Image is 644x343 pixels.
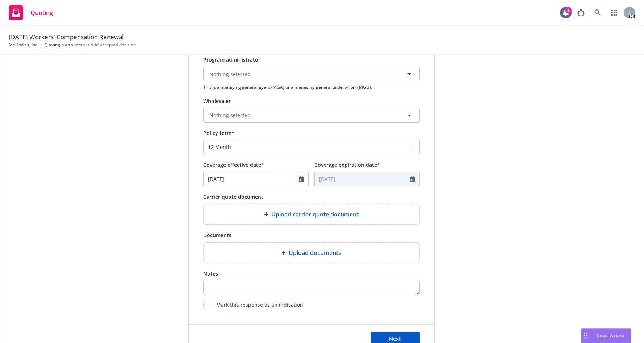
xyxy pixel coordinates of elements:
span: Notes [203,270,218,277]
div: 1 [565,5,572,12]
div: Upload carrier quote document [203,204,420,225]
div: Upload documents [203,242,420,263]
input: MM/DD/YYYY [315,172,410,186]
span: Nothing selected [209,70,251,78]
button: Nothing selected [203,67,420,81]
a: MeUndies, Inc. [9,42,38,48]
a: Search [590,5,605,20]
span: Carrier quote document [203,193,263,200]
span: Coverage effective date* [203,161,264,168]
span: Mark this response as an indication [216,301,303,310]
a: Quoting plan submit [44,42,85,48]
button: Nothing selected [203,108,420,123]
svg: Calendar [299,176,304,182]
span: Coverage expiration date* [314,161,380,168]
svg: Calendar [410,176,415,182]
span: Program administrator [203,56,260,63]
span: Documents [203,232,231,239]
span: Add accepted decision [91,42,136,48]
span: Next [389,335,401,342]
a: Switch app [607,5,622,20]
span: Upload documents [289,248,341,257]
span: Policy term* [203,129,234,136]
span: Upload carrier quote document [271,210,359,219]
span: Wholesaler [203,98,231,104]
span: This is a managing general agent (MGA) or a managing general underwriter (MGU). [203,84,420,90]
div: Drag to move [581,329,590,343]
button: Nova Assist [581,328,631,343]
span: Nova Assist [596,332,625,339]
a: Report a Bug [574,5,588,20]
input: MM/DD/YYYY [204,172,299,186]
span: Quoting [30,10,53,16]
span: [DATE] Workers' Compensation Renewal [9,32,124,42]
span: Nothing selected [209,111,251,119]
a: Quoting [6,3,56,23]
